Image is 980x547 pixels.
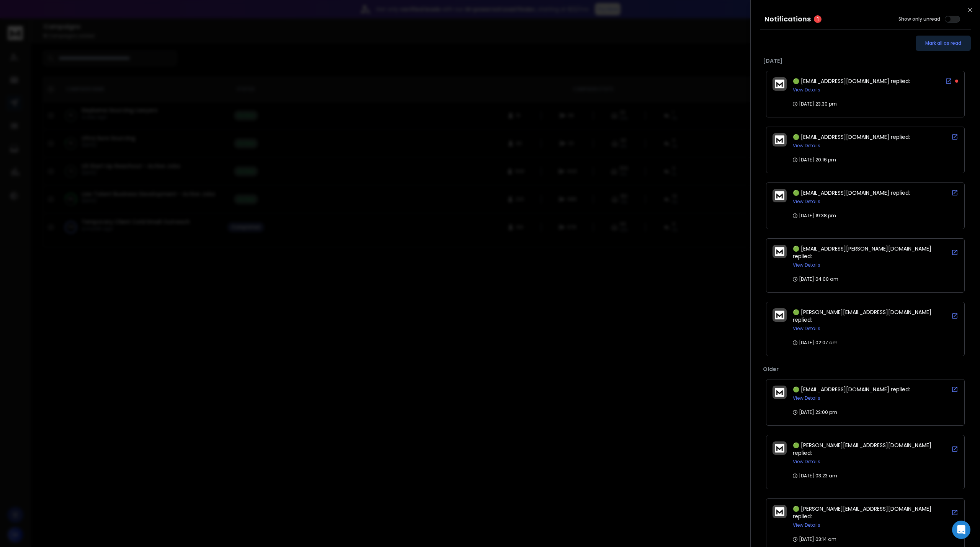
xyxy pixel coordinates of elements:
img: logo [775,507,784,516]
button: View Details [793,459,820,465]
button: View Details [793,262,820,268]
span: 🟢 [EMAIL_ADDRESS][PERSON_NAME][DOMAIN_NAME] replied: [793,245,931,260]
img: logo [775,388,784,397]
button: View Details [793,199,820,205]
p: [DATE] 23:30 pm [793,101,837,107]
span: 🟢 [EMAIL_ADDRESS][DOMAIN_NAME] replied: [793,77,910,85]
img: logo [775,311,784,319]
span: 🟢 [PERSON_NAME][EMAIL_ADDRESS][DOMAIN_NAME] replied: [793,505,931,520]
span: Mark all as read [925,40,961,46]
img: logo [775,135,784,144]
img: logo [775,444,784,453]
span: 🟢 [PERSON_NAME][EMAIL_ADDRESS][DOMAIN_NAME] replied: [793,441,931,457]
p: [DATE] 22:00 pm [793,409,837,415]
button: View Details [793,143,820,149]
img: logo [775,80,784,88]
span: 🟢 [EMAIL_ADDRESS][DOMAIN_NAME] replied: [793,189,910,197]
p: [DATE] 20:16 pm [793,157,836,163]
span: 🟢 [EMAIL_ADDRESS][DOMAIN_NAME] replied: [793,133,910,141]
p: [DATE] 02:07 am [793,340,838,346]
p: [DATE] 04:00 am [793,276,838,282]
img: logo [775,247,784,256]
p: [DATE] 03:14 am [793,536,836,542]
p: Older [763,365,968,373]
span: 🟢 [PERSON_NAME][EMAIL_ADDRESS][DOMAIN_NAME] replied: [793,308,931,324]
button: View Details [793,87,820,93]
button: View Details [793,395,820,401]
p: [DATE] 19:38 pm [793,213,836,219]
button: Mark all as read [916,36,971,51]
button: View Details [793,522,820,528]
button: View Details [793,326,820,332]
span: 1 [814,15,822,23]
label: Show only unread [898,16,940,22]
img: logo [775,191,784,200]
h3: Notifications [764,14,811,24]
div: Open Intercom Messenger [952,521,970,539]
p: [DATE] 03:23 am [793,473,837,479]
p: [DATE] [763,57,968,65]
span: 🟢 [EMAIL_ADDRESS][DOMAIN_NAME] replied: [793,386,910,393]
